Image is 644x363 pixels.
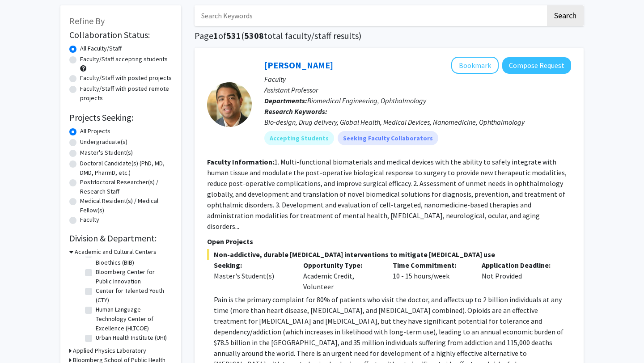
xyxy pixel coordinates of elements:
label: Postdoctoral Researcher(s) / Research Staff [80,177,172,196]
label: Faculty [80,215,99,224]
mat-chip: Seeking Faculty Collaborators [338,131,438,145]
span: Non-addictive, durable [MEDICAL_DATA] interventions to mitigate [MEDICAL_DATA] use [207,249,571,260]
label: Medical Resident(s) / Medical Fellow(s) [80,196,172,215]
h2: Collaboration Status: [69,30,172,40]
label: Berman Institute of Bioethics (BIB) [96,249,170,267]
span: Refine By [69,15,105,26]
h2: Division & Department: [69,233,172,244]
p: Opportunity Type: [303,260,379,270]
p: Seeking: [214,260,290,270]
input: Search Keywords [195,5,546,26]
label: Faculty/Staff accepting students [80,55,168,64]
h2: Projects Seeking: [69,112,172,123]
b: Research Keywords: [264,107,327,116]
p: Open Projects [207,236,571,247]
span: 5308 [244,30,264,41]
div: Master's Student(s) [214,270,290,281]
p: Assistant Professor [264,84,571,95]
label: Urban Health Institute (UHI) [96,333,167,342]
b: Departments: [264,96,307,105]
div: 10 - 15 hours/week [386,260,475,292]
iframe: Chat [7,323,38,356]
div: Bio-design, Drug delivery, Global Health, Medical Devices, Nanomedicine, Ophthalmology [264,117,571,127]
label: Master's Student(s) [80,148,133,157]
h3: Academic and Cultural Centers [75,247,157,257]
label: Center for Talented Youth (CTY) [96,286,170,305]
label: Undergraduate(s) [80,137,127,147]
label: Bloomberg Center for Public Innovation [96,267,170,286]
span: Biomedical Engineering, Ophthalmology [307,96,426,105]
label: Human Language Technology Center of Excellence (HLTCOE) [96,305,170,333]
button: Search [547,5,584,26]
div: Not Provided [475,260,564,292]
p: Application Deadline: [482,260,558,270]
label: All Faculty/Staff [80,44,122,53]
h3: Applied Physics Laboratory [73,346,146,355]
fg-read-more: 1. Multi-functional biomaterials and medical devices with the ability to safely integrate with hu... [207,157,567,231]
p: Time Commitment: [393,260,469,270]
button: Add Kunal Parikh to Bookmarks [451,57,499,74]
p: Faculty [264,74,571,84]
mat-chip: Accepting Students [264,131,334,145]
label: Doctoral Candidate(s) (PhD, MD, DMD, PharmD, etc.) [80,159,172,177]
label: All Projects [80,127,110,136]
label: Faculty/Staff with posted projects [80,73,172,83]
b: Faculty Information: [207,157,274,166]
label: Faculty/Staff with posted remote projects [80,84,172,103]
button: Compose Request to Kunal Parikh [502,57,571,74]
span: 531 [226,30,241,41]
h1: Page of ( total faculty/staff results) [195,30,584,41]
div: Academic Credit, Volunteer [297,260,386,292]
span: 1 [213,30,218,41]
a: [PERSON_NAME] [264,59,333,71]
